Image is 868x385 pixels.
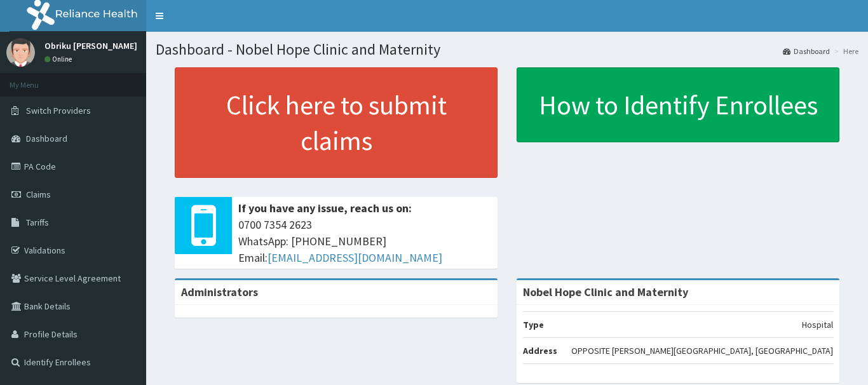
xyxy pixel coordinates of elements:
a: Dashboard [783,46,830,57]
a: Click here to submit claims [175,67,498,178]
span: Dashboard [26,133,67,144]
a: Online [44,55,75,64]
span: Switch Providers [26,105,91,116]
span: Tariffs [26,217,49,228]
a: How to Identify Enrollees [517,67,839,142]
li: Here [831,46,858,57]
b: Address [523,345,557,356]
b: If you have any issue, reach us on: [238,201,412,215]
b: Administrators [181,285,258,299]
b: Type [523,319,544,330]
p: OPPOSITE [PERSON_NAME][GEOGRAPHIC_DATA], [GEOGRAPHIC_DATA] [571,344,833,357]
span: 0700 7354 2623 WhatsApp: [PHONE_NUMBER] Email: [238,217,491,266]
a: [EMAIL_ADDRESS][DOMAIN_NAME] [268,250,442,265]
span: Claims [26,189,51,200]
img: User Image [6,38,35,67]
h1: Dashboard - Nobel Hope Clinic and Maternity [156,41,858,58]
p: Obriku [PERSON_NAME] [44,41,137,50]
strong: Nobel Hope Clinic and Maternity [523,285,688,299]
p: Hospital [802,318,833,331]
